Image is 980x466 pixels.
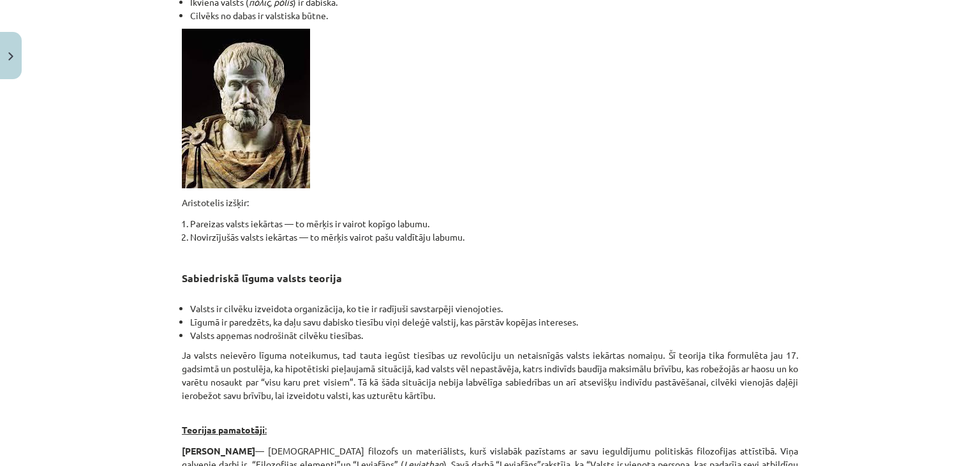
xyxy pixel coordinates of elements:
[190,230,798,244] li: Novirzījušās valsts iekārtas — to mērķis vairot pašu valdītāju labumu.
[8,52,13,61] img: icon-close-lesson-0947bae3869378f0d4975bcd49f059093ad1ed9edebbc8119c70593378902aed.svg
[190,315,798,329] li: Līgumā ir paredzēts, ka daļu savu dabisko tiesību viņi deleģē valstij, kas pārstāv kopējas intere...
[190,9,798,22] li: Cilvēks no dabas ir valstiska būtne.
[182,349,798,402] p: Ja valsts neievēro līguma noteikumus, tad tauta iegūst tiesības uz revolūciju un netaisnīgās vals...
[182,196,798,209] p: Aristotelis izšķir:
[182,424,265,435] u: Teorijas pamatotāji
[182,271,342,285] strong: Sabiedriskā līguma valsts teorija
[265,424,267,435] u: :
[190,302,798,315] li: Valsts ir cilvēku izveidota organizācija, ko tie ir radījuši savstarpēji vienojoties.
[190,329,798,342] li: Valsts apņemas nodrošināt cilvēku tiesības.
[182,445,255,456] b: [PERSON_NAME]
[190,217,798,230] li: Pareizas valsts iekārtas — to mērķis ir vairot kopīgo labumu.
